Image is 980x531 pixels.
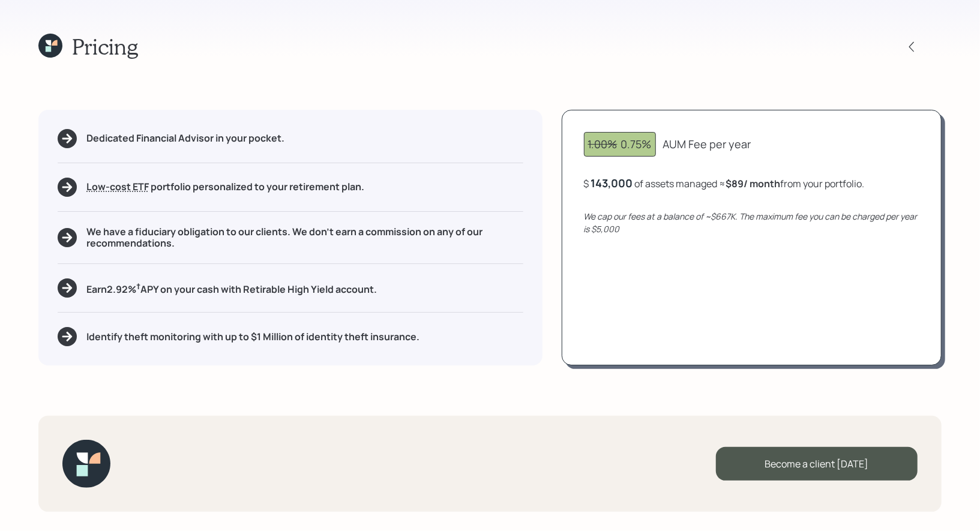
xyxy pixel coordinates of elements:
div: Become a client [DATE] [716,447,918,481]
h1: Pricing [72,34,138,59]
span: 1.00% [588,137,618,151]
i: We cap our fees at a balance of ~$667K. The maximum fee you can be charged per year is $5,000 [584,211,918,235]
sup: † [136,281,140,292]
h5: Identify theft monitoring with up to $1 Million of identity theft insurance. [86,331,419,343]
iframe: Customer reviews powered by Trustpilot [125,429,278,519]
span: Low-cost ETF [86,180,149,193]
h5: Dedicated Financial Advisor in your pocket. [86,133,284,144]
b: $89 / month [726,177,781,190]
h5: portfolio personalized to your retirement plan. [86,181,364,193]
h5: Earn 2.92 % APY on your cash with Retirable High Yield account. [86,281,377,296]
h5: We have a fiduciary obligation to our clients. We don't earn a commission on any of our recommend... [86,226,523,249]
div: 143,000 [591,176,633,190]
div: 0.75% [588,136,652,152]
div: AUM Fee per year [663,136,751,152]
div: $ of assets managed ≈ from your portfolio . [584,176,865,191]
